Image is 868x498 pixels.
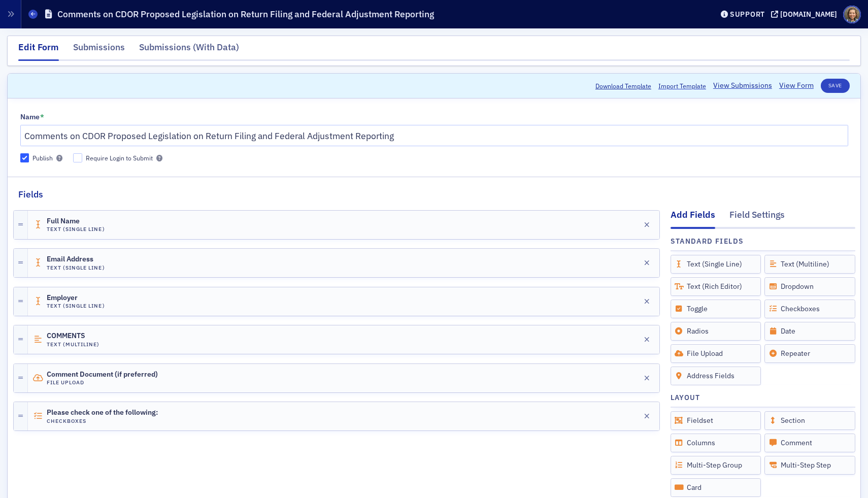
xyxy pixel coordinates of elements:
div: Support [730,10,765,19]
div: Dropdown [764,277,855,296]
div: Text (Single Line) [671,255,761,274]
span: Email Address [47,255,104,263]
h4: Text (Single Line) [47,303,105,309]
div: Columns [671,434,761,452]
div: Date [764,322,855,341]
span: Comment Document (if preferred) [47,371,158,379]
div: Repeater [764,344,855,363]
div: Radios [671,322,761,341]
div: Card [671,478,761,497]
span: Profile [843,6,861,23]
div: Multi-Step Step [764,456,855,475]
span: Please check one of the following: [47,409,158,417]
div: File Upload [671,344,761,363]
h4: Standard Fields [671,236,744,247]
h2: Fields [18,188,43,201]
h4: Text (Single Line) [47,226,105,233]
h1: Comments on CDOR Proposed Legislation on Return Filing and Federal Adjustment Reporting [57,8,434,20]
div: Fieldset [671,411,761,430]
button: Download Template [595,81,651,90]
div: Text (Multiline) [764,255,855,274]
input: Require Login to Submit [73,153,82,162]
div: Require Login to Submit [86,154,153,162]
div: Submissions (With Data) [139,41,239,59]
span: COMMENTS [47,332,104,340]
div: Name [20,113,40,122]
span: Full Name [47,217,104,225]
span: Employer [47,294,104,302]
div: Checkboxes [764,300,855,318]
div: Address Fields [671,367,761,385]
div: Field Settings [729,208,785,227]
div: [DOMAIN_NAME] [780,10,837,19]
div: Section [764,411,855,430]
a: View Form [779,80,814,91]
div: Text (Rich Editor) [671,277,761,296]
abbr: This field is required [40,113,44,122]
div: Add Fields [671,208,715,228]
span: Import Template [658,81,706,90]
div: Toggle [671,300,761,318]
h4: Checkboxes [47,418,158,424]
div: Comment [764,434,855,452]
button: [DOMAIN_NAME] [771,11,841,18]
button: Save [821,79,850,93]
div: Multi-Step Group [671,456,761,475]
h4: Text (Multiline) [47,341,104,348]
a: View Submissions [713,80,772,91]
h4: File Upload [47,379,158,386]
div: Edit Form [18,41,59,61]
div: Publish [32,154,53,162]
h4: Text (Single Line) [47,264,105,271]
h4: Layout [671,392,700,403]
input: Publish [20,153,29,162]
div: Submissions [73,41,125,59]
